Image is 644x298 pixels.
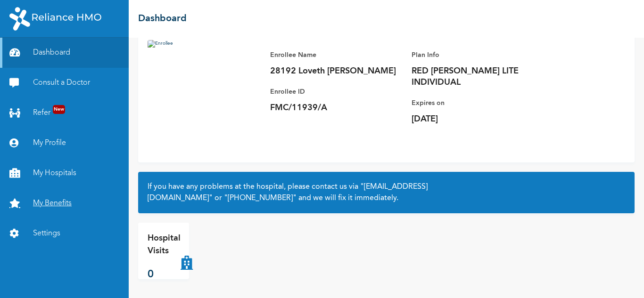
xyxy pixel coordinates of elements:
[53,105,65,114] span: New
[148,232,181,258] p: Hospital Visits
[138,12,187,26] h2: Dashboard
[148,40,261,153] img: Enrollee
[9,7,101,31] img: RelianceHMO's Logo
[270,49,402,61] p: Enrollee Name
[412,113,544,125] p: [DATE]
[270,86,402,97] p: Enrollee ID
[148,267,181,282] p: 0
[412,49,544,61] p: Plan Info
[148,181,625,204] h2: If you have any problems at the hospital, please contact us via or and we will fix it immediately.
[270,102,402,113] p: FMC/11939/A
[412,97,544,109] p: Expires on
[224,194,297,202] a: "[PHONE_NUMBER]"
[270,65,402,77] p: 28192 Loveth [PERSON_NAME]
[412,65,544,88] p: RED [PERSON_NAME] LITE INDIVIDUAL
